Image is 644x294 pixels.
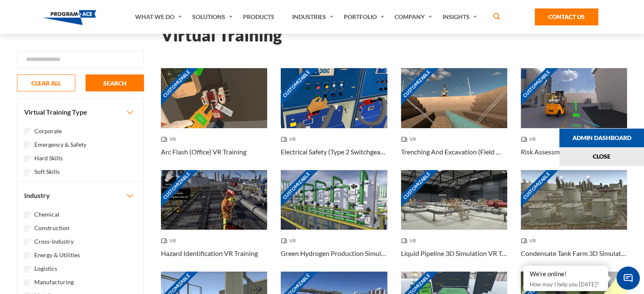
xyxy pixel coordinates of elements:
h3: Trenching And Excavation (Field Work) VR Training [401,147,507,157]
button: Virtual Training Type [17,99,144,126]
h3: Liquid Pipeline 3D Simulation VR Training [401,248,507,258]
label: Chemical [34,210,59,219]
button: Industry [17,182,144,209]
input: Construction [24,225,31,232]
input: Cross-Industry [24,239,31,245]
a: Customizable Thumbnail - Electrical Safety (Type 2 Switchgear) VR Training VR Electrical Safety (... [281,68,387,170]
label: Energy & Utilities [34,250,80,260]
label: Construction [34,223,69,233]
span: VR [401,236,420,245]
span: VR [401,135,420,143]
h3: Risk Assessment VR Training [521,147,605,157]
a: Customizable Thumbnail - Liquid Pipeline 3D Simulation VR Training VR Liquid Pipeline 3D Simulati... [401,170,507,272]
a: Customizable Thumbnail - Arc Flash (Office) VR Training VR Arc Flash (Office) VR Training [161,68,267,170]
button: Close [559,147,644,166]
input: Logistics [24,266,31,272]
label: Cross-Industry [34,237,74,246]
h3: Condensate Tank Farm 3D Simulation VR Training [521,248,627,258]
span: VR [281,135,299,143]
span: VR [521,135,539,143]
label: Soft Skills [34,167,60,176]
h3: Arc Flash (Office) VR Training [161,147,246,157]
a: Customizable Thumbnail - Hazard Identification VR Training VR Hazard Identification VR Training [161,170,267,272]
input: Corporate [24,128,31,135]
span: VR [521,236,539,245]
p: How may I help you [DATE]? [530,279,602,289]
h3: Hazard Identification VR Training [161,248,258,258]
label: Hard Skills [34,154,63,163]
a: Contact Us [535,8,598,25]
input: Emergency & Safety [24,142,31,148]
input: Manufacturing [24,279,31,286]
input: Soft Skills [24,169,31,176]
label: Manufacturing [34,278,74,287]
span: Chat Widget [616,267,640,290]
a: Customizable Thumbnail - Green Hydrogen Production Simulation VR Training VR Green Hydrogen Produ... [281,170,387,272]
a: Customizable Thumbnail - Trenching And Excavation (Field Work) VR Training VR Trenching And Excav... [401,68,507,170]
span: VR [161,236,180,245]
span: VR [281,236,299,245]
input: Hard Skills [24,155,31,162]
h3: Electrical Safety (Type 2 Switchgear) VR Training [281,147,387,157]
div: We're online! [530,270,602,278]
span: VR [161,135,180,143]
input: Chemical [24,212,31,218]
label: Emergency & Safety [34,140,86,149]
input: Energy & Utilities [24,252,31,259]
img: Program-Ace [43,10,97,25]
a: Customizable Thumbnail - Risk Assessment VR Training VR Risk Assessment VR Training [521,68,627,170]
a: Admin Dashboard [559,129,644,147]
label: Logistics [34,264,57,273]
label: Corporate [34,126,62,136]
h1: Virtual Training [161,28,282,43]
button: CLEAR ALL [17,74,75,91]
h3: Green Hydrogen Production Simulation VR Training [281,248,387,258]
a: Customizable Thumbnail - Condensate Tank Farm 3D Simulation VR Training VR Condensate Tank Farm 3... [521,170,627,272]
